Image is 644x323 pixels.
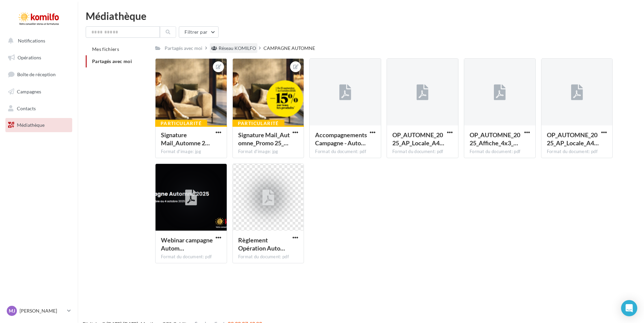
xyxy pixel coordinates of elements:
[161,149,221,155] div: Format d'image: jpg
[17,122,45,128] span: Médiathèque
[238,149,299,155] div: Format d'image: jpg
[86,11,636,21] div: Médiathèque
[238,254,299,260] div: Format du document: pdf
[4,118,74,132] a: Médiathèque
[263,45,315,52] div: CAMPAGNE AUTOMNE
[17,71,56,77] span: Boîte de réception
[161,131,210,147] span: Signature Mail_Automne 25_3681x1121
[4,34,71,48] button: Notifications
[4,67,74,82] a: Boîte de réception
[4,51,74,65] a: Opérations
[18,38,45,43] span: Notifications
[161,254,221,260] div: Format du document: pdf
[165,45,202,52] div: Partagés avec moi
[9,307,15,314] span: MJ
[17,89,41,94] span: Campagnes
[238,236,285,252] span: Règlement Opération Automne 2025
[5,304,72,317] a: MJ [PERSON_NAME]
[392,131,444,147] span: OP_AUTOMNE_2025_AP_Locale_A4_Portrait_HD
[20,307,64,314] p: [PERSON_NAME]
[238,131,290,147] span: Signature Mail_Automne_Promo 25_3681x1121
[621,300,637,316] div: Open Intercom Messenger
[17,105,36,111] span: Contacts
[4,101,74,116] a: Contacts
[392,149,453,155] div: Format du document: pdf
[470,131,520,147] span: OP_AUTOMNE_2025_Affiche_4x3_HD
[18,55,41,60] span: Opérations
[155,120,207,127] div: Particularité
[161,236,213,252] span: Webinar campagne Automne 25 V2
[315,149,375,155] div: Format du document: pdf
[470,149,530,155] div: Format du document: pdf
[232,120,284,127] div: Particularité
[92,46,119,52] span: Mes fichiers
[4,85,74,99] a: Campagnes
[179,26,219,38] button: Filtrer par
[547,131,599,147] span: OP_AUTOMNE_2025_AP_Locale_A4_Paysage_HD
[92,58,132,64] span: Partagés avec moi
[219,45,256,52] div: Réseau KOMILFO
[315,131,367,147] span: AccompagnementsCampagne - Automne 2025
[547,149,607,155] div: Format du document: pdf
